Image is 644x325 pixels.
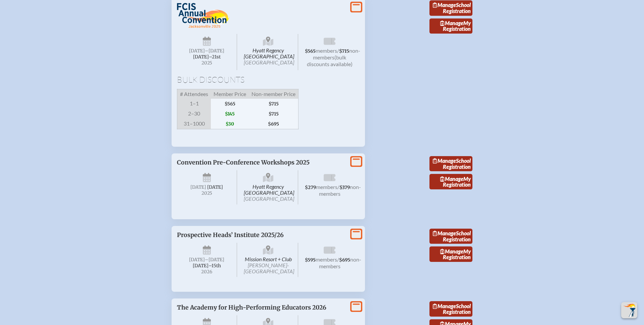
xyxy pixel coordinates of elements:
[440,248,463,254] span: Manage
[316,47,337,54] span: members
[238,243,298,277] span: Mission Resort + Club
[305,48,316,54] span: $565
[244,195,294,202] span: [GEOGRAPHIC_DATA]
[177,109,211,119] span: 2–30
[177,159,310,166] span: Convention Pre-Conference Workshops 2025
[339,185,350,190] span: $379
[249,119,298,129] span: $695
[177,76,360,84] h1: Bulk Discounts
[337,47,339,54] span: /
[177,99,211,109] span: 1–1
[319,184,361,197] span: non-members
[429,229,472,244] a: ManageSchool Registration
[429,0,472,16] a: ManageSchool Registration
[316,184,337,190] span: members
[177,304,326,311] span: The Academy for High-Performing Educators 2026
[305,185,316,190] span: $279
[429,18,472,34] a: ManageMy Registration
[177,231,284,239] span: Prospective Heads’ Institute 2025/26
[211,99,249,109] span: $565
[249,89,298,99] span: Non-member Price
[205,257,224,263] span: –[DATE]
[189,257,205,263] span: [DATE]
[623,304,636,317] img: To the top
[429,174,472,189] a: ManageMy Registration
[177,3,229,28] img: FCIS Convention 2025
[316,256,337,263] span: members
[621,302,637,318] button: Scroll Top
[440,20,463,26] span: Manage
[193,54,221,60] span: [DATE]–⁠21st
[238,34,298,70] span: Hyatt Regency [GEOGRAPHIC_DATA]
[307,54,353,67] span: (bulk discounts available)
[211,119,249,129] span: $30
[429,301,472,317] a: ManageSchool Registration
[433,2,456,8] span: Manage
[207,184,223,190] span: [DATE]
[211,109,249,119] span: $145
[429,246,472,262] a: ManageMy Registration
[433,157,456,164] span: Manage
[429,156,472,172] a: ManageSchool Registration
[177,119,211,129] span: 31–1000
[313,47,360,60] span: non-members
[339,48,349,54] span: $715
[182,60,231,65] span: 2025
[244,59,294,65] span: [GEOGRAPHIC_DATA]
[337,256,339,263] span: /
[433,303,456,309] span: Manage
[249,99,298,109] span: $715
[337,184,339,190] span: /
[244,262,294,274] span: [PERSON_NAME]-[GEOGRAPHIC_DATA]
[211,89,249,99] span: Member Price
[305,257,316,263] span: $595
[433,230,456,236] span: Manage
[249,109,298,119] span: $715
[440,176,463,182] span: Manage
[177,89,211,99] span: # Attendees
[189,48,205,54] span: [DATE]
[339,257,350,263] span: $695
[190,184,206,190] span: [DATE]
[319,256,362,269] span: non-members
[193,263,221,269] span: [DATE]–⁠15th
[205,48,224,54] span: –[DATE]
[182,191,231,196] span: 2025
[238,170,298,204] span: Hyatt Regency [GEOGRAPHIC_DATA]
[182,269,231,274] span: 2026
